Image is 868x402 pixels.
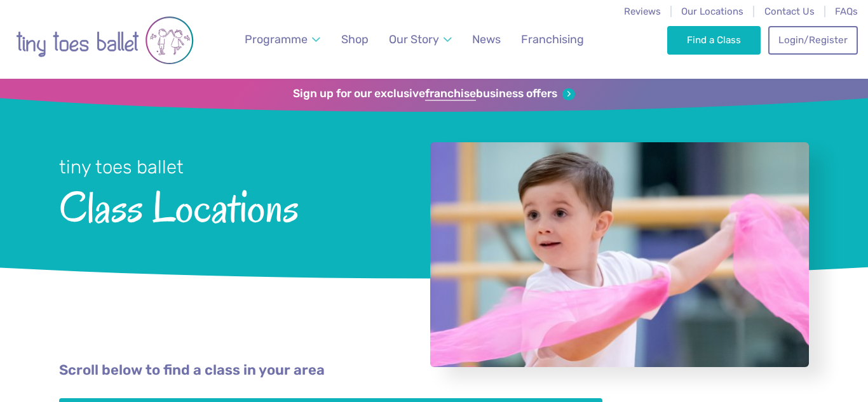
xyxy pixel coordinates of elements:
[425,87,476,101] strong: franchise
[59,180,397,231] span: Class Locations
[472,32,501,46] span: News
[521,32,584,46] span: Franchising
[681,6,743,17] a: Our Locations
[624,6,661,17] a: Reviews
[383,25,458,54] a: Our Story
[59,361,809,380] p: Scroll below to find a class in your area
[667,26,761,54] a: Find a Class
[245,32,308,46] span: Programme
[59,156,184,178] small: tiny toes ballet
[336,25,374,54] a: Shop
[466,25,506,54] a: News
[768,26,857,54] a: Login/Register
[389,32,439,46] span: Our Story
[341,32,369,46] span: Shop
[16,8,194,72] img: tiny toes ballet
[764,6,815,17] a: Contact Us
[293,87,574,101] a: Sign up for our exclusivefranchisebusiness offers
[239,25,327,54] a: Programme
[835,6,858,17] a: FAQs
[515,25,590,54] a: Franchising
